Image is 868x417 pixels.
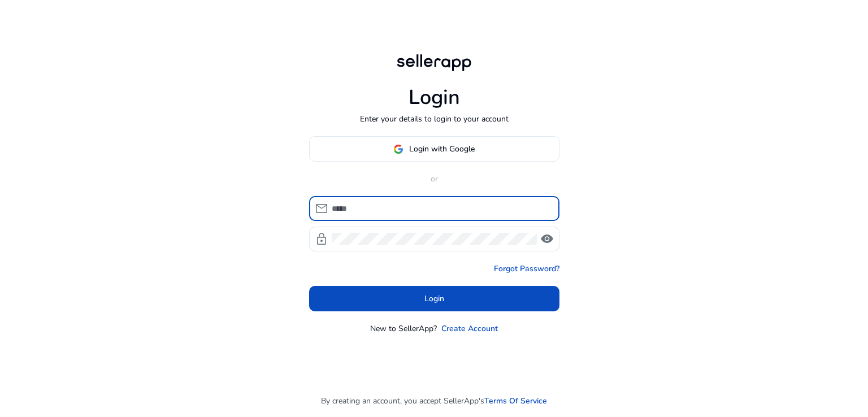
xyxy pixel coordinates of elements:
[360,113,509,125] p: Enter your details to login to your account
[315,232,328,246] span: lock
[441,323,498,335] a: Create Account
[409,143,475,155] span: Login with Google
[393,144,403,154] img: google-logo.svg
[309,286,559,311] button: Login
[370,323,437,335] p: New to SellerApp?
[424,293,444,305] span: Login
[309,173,559,185] p: or
[484,395,547,407] a: Terms Of Service
[309,136,559,162] button: Login with Google
[494,263,559,275] a: Forgot Password?
[540,232,554,246] span: visibility
[409,85,460,110] h1: Login
[315,202,328,215] span: mail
